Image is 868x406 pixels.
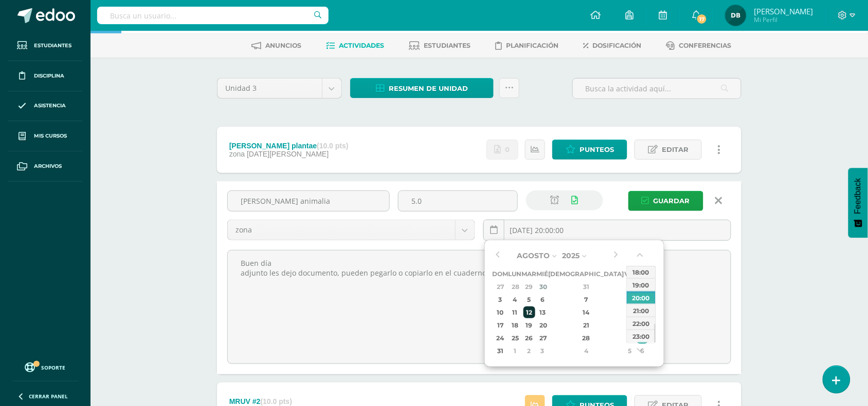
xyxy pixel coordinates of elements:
[496,37,559,54] a: Planificación
[399,191,517,211] input: Puntos máximos
[627,265,656,278] div: 18:00
[507,42,559,49] span: Planificación
[247,150,329,158] span: [DATE][PERSON_NAME]
[625,332,635,344] div: 29
[627,330,656,342] div: 23:00
[556,332,617,344] div: 28
[628,191,703,211] button: Guardar
[666,37,732,54] a: Conferencias
[625,306,635,318] div: 15
[580,140,614,159] span: Punteos
[538,332,547,344] div: 27
[625,281,635,293] div: 1
[494,319,507,331] div: 17
[12,360,78,374] a: Soporte
[29,393,68,400] span: Cerrar panel
[493,267,509,280] th: Dom
[228,250,731,363] textarea: Buen día adjunto les dejo documento, pueden pegarlo o copiarlo en el cuaderno y realizar la activ...
[34,42,71,50] span: Estudiantes
[556,294,617,305] div: 7
[229,397,292,405] div: MRUV #2
[8,31,82,61] a: Estudiantes
[261,397,292,405] strong: (10.0 pts)
[484,220,731,240] input: Fecha de entrega
[549,267,624,280] th: [DEMOGRAPHIC_DATA]
[556,345,617,357] div: 4
[327,37,385,54] a: Actividades
[8,121,82,151] a: Mis cursos
[662,140,689,159] span: Editar
[556,306,617,318] div: 14
[252,37,302,54] a: Anuncios
[537,267,549,280] th: Mié
[317,142,348,150] strong: (10.0 pts)
[538,319,547,331] div: 20
[34,72,64,80] span: Disciplina
[510,294,520,305] div: 4
[625,319,635,331] div: 22
[350,78,494,98] a: Resumen de unidad
[494,306,507,318] div: 10
[538,281,547,293] div: 30
[494,332,507,344] div: 24
[627,304,656,317] div: 21:00
[494,281,507,293] div: 27
[229,150,245,158] span: zona
[624,267,636,280] th: Vie
[522,267,537,280] th: Mar
[627,317,656,330] div: 22:00
[510,306,520,318] div: 11
[523,319,535,331] div: 19
[228,191,389,211] input: Título
[486,140,518,160] a: No se han realizado entregas
[34,162,62,170] span: Archivos
[494,345,507,357] div: 31
[266,42,302,49] span: Anuncios
[573,79,741,99] input: Busca la actividad aquí...
[8,151,82,182] a: Archivos
[505,140,510,159] span: 0
[34,132,67,140] span: Mis cursos
[556,281,617,293] div: 31
[494,294,507,305] div: 3
[523,345,535,357] div: 2
[8,61,82,91] a: Disciplina
[556,319,617,331] div: 21
[339,42,385,49] span: Actividades
[218,79,341,98] a: Unidad 3
[517,251,550,260] span: Agosto
[523,332,535,344] div: 26
[510,319,520,331] div: 18
[679,42,732,49] span: Conferencias
[42,364,66,371] span: Soporte
[627,291,656,304] div: 20:00
[236,220,447,240] span: zona
[538,306,547,318] div: 13
[538,345,547,357] div: 3
[409,37,471,54] a: Estudiantes
[523,294,535,305] div: 5
[389,79,468,98] span: Resumen de unidad
[625,345,635,357] div: 5
[97,7,329,24] input: Busca un usuario...
[34,102,66,110] span: Asistencia
[754,15,813,24] span: Mi Perfil
[848,168,868,238] button: Feedback - Mostrar encuesta
[625,294,635,305] div: 8
[593,42,642,49] span: Dosificación
[538,294,547,305] div: 6
[726,5,746,26] img: 6d5ad99c5053a67dda1ca5e57dc7edce.png
[229,142,349,150] div: [PERSON_NAME] plantae
[225,79,314,98] span: Unidad 3
[654,191,690,210] span: Guardar
[228,220,475,240] a: zona
[509,267,522,280] th: Lun
[510,332,520,344] div: 25
[696,13,708,25] span: 17
[8,91,82,122] a: Asistencia
[523,306,535,318] div: 12
[510,345,520,357] div: 1
[510,281,520,293] div: 28
[523,281,535,293] div: 29
[627,278,656,291] div: 19:00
